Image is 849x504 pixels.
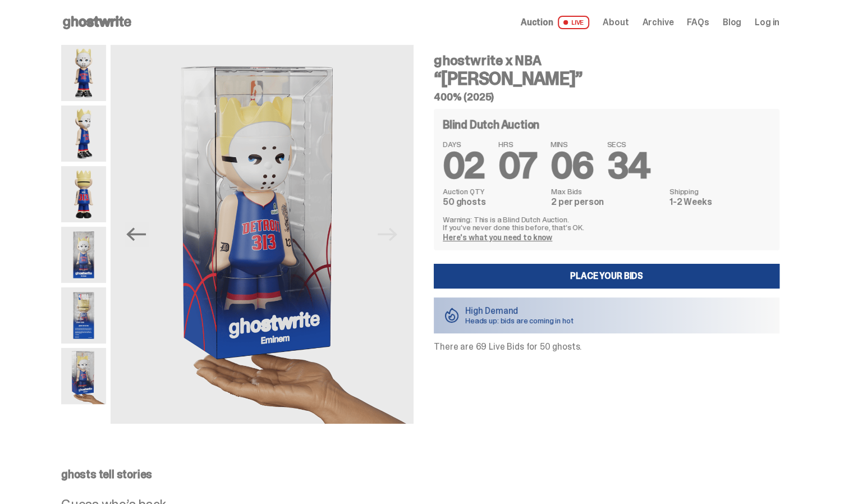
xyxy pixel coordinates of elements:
h3: “[PERSON_NAME]” [434,70,779,88]
img: eminem%20scale.png [111,45,414,424]
button: Previous [124,222,149,247]
a: Blog [723,18,741,27]
img: Copy%20of%20Eminem_NBA_400_1.png [61,45,106,101]
dd: 50 ghosts [443,198,544,207]
span: 07 [498,143,537,189]
img: Copy%20of%20Eminem_NBA_400_3.png [61,106,106,162]
span: MINS [550,140,594,148]
img: eminem%20scale.png [61,348,106,404]
span: HRS [498,140,537,148]
a: Archive [642,18,673,27]
a: Here's what you need to know [443,232,552,242]
span: 06 [550,143,594,189]
h5: 400% (2025) [434,92,779,102]
dt: Auction QTY [443,187,544,195]
a: Log in [755,18,779,27]
dd: 2 per person [551,198,663,207]
span: SECS [607,140,650,148]
a: Place your Bids [434,264,779,288]
p: Warning: This is a Blind Dutch Auction. If you’ve never done this before, that’s OK. [443,216,770,231]
span: Auction [521,18,553,27]
dt: Shipping [669,187,770,195]
a: About [603,18,628,27]
p: There are 69 Live Bids for 50 ghosts. [434,342,779,351]
p: Heads up: bids are coming in hot [465,317,573,324]
p: High Demand [465,306,573,315]
span: 02 [443,143,485,189]
span: 34 [607,143,650,189]
a: FAQs [687,18,709,27]
h4: Blind Dutch Auction [443,119,539,130]
span: DAYS [443,140,485,148]
dt: Max Bids [551,187,663,195]
p: ghosts tell stories [61,469,779,480]
a: Auction LIVE [521,16,589,29]
img: Eminem_NBA_400_12.png [61,227,106,283]
img: Copy%20of%20Eminem_NBA_400_6.png [61,166,106,222]
span: LIVE [558,16,590,29]
img: Eminem_NBA_400_13.png [61,287,106,343]
h4: ghostwrite x NBA [434,54,779,67]
dd: 1-2 Weeks [669,198,770,207]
